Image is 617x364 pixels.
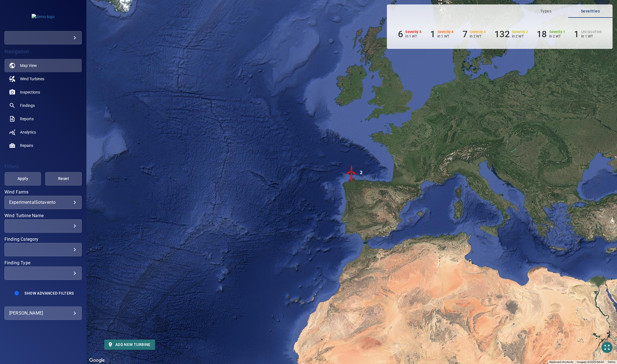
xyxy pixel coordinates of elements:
label: Finding Category [4,237,82,242]
span: Analytics [20,129,36,135]
label: Finding Type [4,261,82,265]
img: demo-logo [32,14,54,19]
span: Apply [12,175,34,182]
a: inspections noActive [4,86,82,99]
h6: 132 [494,29,509,39]
div: Finding Type [4,267,82,280]
span: Inspections [20,89,40,95]
span: Show Advanced Filters [24,291,74,295]
span: Types [527,8,565,15]
h4: Filters [4,164,82,169]
button: Apply [5,172,41,185]
h6: Severity 5 [405,30,421,34]
div: [PERSON_NAME] [9,309,77,318]
span: Findings [20,103,35,108]
h6: 18 [537,29,547,39]
a: repairs noActive [4,139,82,152]
span: Map View [20,63,37,68]
h6: Severity 3 [470,30,486,34]
span: Reset [52,175,75,182]
p: in 1 WT [581,34,601,38]
a: windturbines noActive [4,72,82,86]
span: Imagery ©2025 NASA [577,360,604,363]
img: windFarmIconCat5.svg [343,164,360,181]
button: Show Advanced Filters [21,289,77,298]
h6: 1 [574,29,579,39]
h6: 6 [398,29,403,39]
button: Add new turbine [104,340,155,350]
li: Severity 4 [430,29,454,39]
div: ExperimentalSotavento [9,200,77,205]
h6: Severity 4 [437,30,454,34]
img: Google [88,357,106,364]
span: Add new turbine [109,341,151,348]
h6: 1 [430,29,435,39]
span: Wind Turbines [20,76,44,82]
a: Terms (opens in new tab) [608,360,615,363]
div: Finding Category [4,243,82,256]
div: Wind Farms [4,196,82,209]
span: Severities [571,8,609,15]
div: Wind Turbine Name [4,219,82,233]
a: map active [4,59,82,72]
div: 2 [360,164,362,181]
h6: Unclassified [581,30,601,34]
p: in 1 WT [405,34,421,38]
li: Severity Unclassified [574,29,601,39]
label: Wind Farms [4,190,82,194]
a: analytics noActive [4,125,82,139]
p: in 2 WT [470,34,486,38]
button: Reset [45,172,82,185]
li: Severity 2 [494,29,528,39]
button: Keyboard shortcuts [549,360,573,364]
p: in 2 WT [512,34,528,38]
li: Severity 3 [462,29,486,39]
h6: Severity 2 [512,30,528,34]
a: findings noActive [4,99,82,112]
div: demo [4,31,82,44]
span: Repairs [20,143,33,148]
gmp-advanced-marker: 2 [343,164,360,182]
a: Open this area in Google Maps (opens a new window) [88,357,106,364]
li: Severity 1 [537,29,565,39]
li: Severity 5 [398,29,421,39]
h6: 7 [462,29,467,39]
p: in 1 WT [437,34,454,38]
span: Reports [20,116,34,122]
p: in 2 WT [549,34,565,38]
h4: Navigation [4,49,82,54]
label: Wind Turbine Name [4,214,82,218]
a: reports noActive [4,112,82,125]
h6: Severity 1 [549,30,565,34]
